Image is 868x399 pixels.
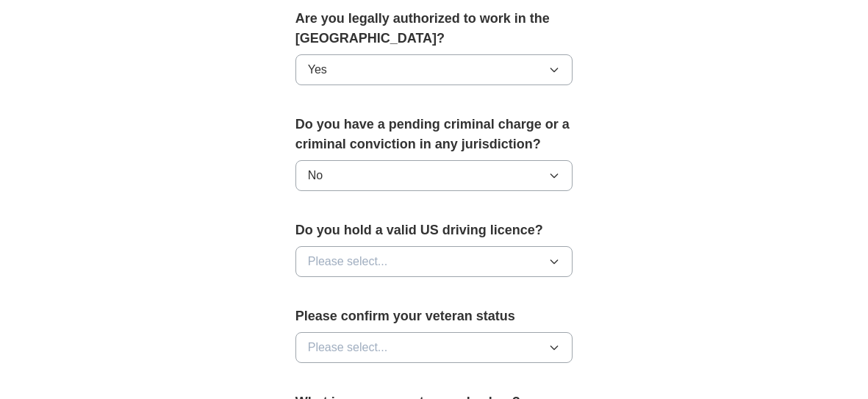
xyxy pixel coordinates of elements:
[295,54,573,85] button: Yes
[295,160,573,191] button: No
[308,61,327,79] span: Yes
[295,332,573,363] button: Please select...
[308,339,388,356] span: Please select...
[308,253,388,270] span: Please select...
[295,9,573,48] label: Are you legally authorized to work in the [GEOGRAPHIC_DATA]?
[295,306,573,326] label: Please confirm your veteran status
[295,246,573,277] button: Please select...
[295,115,573,154] label: Do you have a pending criminal charge or a criminal conviction in any jurisdiction?
[295,220,573,240] label: Do you hold a valid US driving licence?
[308,167,323,184] span: No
